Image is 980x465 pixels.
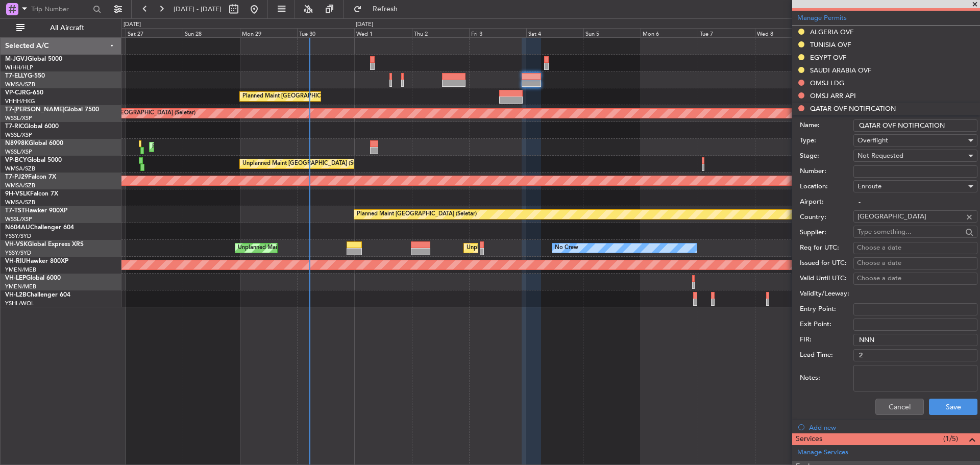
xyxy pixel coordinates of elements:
[797,448,848,458] a: Manage Services
[5,208,25,214] span: T7-TST
[467,240,634,256] div: Unplanned Maint [GEOGRAPHIC_DATA] ([GEOGRAPHIC_DATA])
[5,258,26,264] span: VH-RIU
[853,334,977,346] input: NNN
[297,28,354,37] div: Tue 30
[800,274,853,284] label: Valid Until UTC:
[5,131,32,139] a: WSSL/XSP
[929,399,977,415] button: Save
[800,166,853,177] label: Number:
[857,258,974,268] div: Choose a date
[174,5,222,14] span: [DATE] - [DATE]
[800,373,853,383] label: Notes:
[800,136,853,146] label: Type:
[5,157,27,163] span: VP-BCY
[349,1,410,17] button: Refresh
[5,81,35,88] a: WMSA/SZB
[357,207,477,222] div: Planned Maint [GEOGRAPHIC_DATA] (Seletar)
[5,199,35,206] a: WMSA/SZB
[5,148,32,156] a: WSSL/XSP
[469,28,526,37] div: Fri 3
[5,107,99,113] a: T7-[PERSON_NAME]Global 7500
[800,120,853,131] label: Name:
[943,433,958,444] span: (1/5)
[5,283,36,290] a: YMEN/MEB
[800,289,853,299] label: Validity/Leeway:
[238,240,363,256] div: Unplanned Maint Sydney ([PERSON_NAME] Intl)
[5,225,30,231] span: N604AU
[857,182,881,191] span: Enroute
[5,232,31,240] a: YSSY/SYD
[5,258,68,264] a: VH-RIUHawker 800XP
[5,56,62,62] a: M-JGVJGlobal 5000
[800,243,853,253] label: Req for UTC:
[810,91,856,100] div: OMSJ ARR API
[5,140,29,146] span: N8998K
[5,208,67,214] a: T7-TSTHawker 900XP
[124,20,141,29] div: [DATE]
[5,292,70,298] a: VH-L2BChallenger 604
[240,28,297,37] div: Mon 29
[5,107,64,113] span: T7-[PERSON_NAME]
[810,79,844,87] div: OMSJ LDG
[526,28,583,37] div: Sat 4
[857,243,974,253] div: Choose a date
[5,124,59,130] a: T7-RICGlobal 6000
[152,139,323,155] div: Planned Maint [GEOGRAPHIC_DATA] ([GEOGRAPHIC_DATA] Intl)
[5,182,35,189] a: WMSA/SZB
[5,165,35,173] a: WMSA/SZB
[5,97,35,105] a: VHHH/HKG
[5,191,58,197] a: 9H-VSLKFalcon 7X
[698,28,755,37] div: Tue 7
[800,304,853,314] label: Entry Point:
[5,300,34,307] a: YSHL/WOL
[810,40,851,49] div: TUNISIA OVF
[797,13,847,23] a: Manage Permits
[5,56,28,62] span: M-JGVJ
[412,28,469,37] div: Thu 2
[5,174,56,180] a: T7-PJ29Falcon 7X
[810,53,846,62] div: EGYPT OVF
[800,182,853,192] label: Location:
[5,90,26,96] span: VP-CJR
[5,174,28,180] span: T7-PJ29
[5,249,31,257] a: YSSY/SYD
[5,90,43,96] a: VP-CJRG-650
[5,157,62,163] a: VP-BCYGlobal 5000
[242,89,413,104] div: Planned Maint [GEOGRAPHIC_DATA] ([GEOGRAPHIC_DATA] Intl)
[583,28,641,37] div: Sun 5
[5,275,26,281] span: VH-LEP
[857,224,962,239] input: Type something...
[5,292,27,298] span: VH-L2B
[76,106,195,121] div: Planned Maint [GEOGRAPHIC_DATA] (Seletar)
[5,114,32,122] a: WSSL/XSP
[5,124,24,130] span: T7-RIC
[810,66,871,75] div: SAUDI ARABIA OVF
[5,266,36,274] a: YMEN/MEB
[11,20,111,36] button: All Aircraft
[800,212,853,223] label: Country:
[183,28,240,37] div: Sun 28
[5,215,32,223] a: WSSL/XSP
[5,191,30,197] span: 9H-VSLK
[800,258,853,268] label: Issued for UTC:
[5,241,84,248] a: VH-VSKGlobal Express XRS
[800,197,853,207] label: Airport:
[27,25,108,32] span: All Aircraft
[857,151,903,160] span: Not Requested
[755,28,812,37] div: Wed 8
[5,241,28,248] span: VH-VSK
[354,28,411,37] div: Wed 1
[364,6,407,13] span: Refresh
[5,140,63,146] a: N8998KGlobal 6000
[800,350,853,360] label: Lead Time:
[641,28,698,37] div: Mon 6
[555,240,578,256] div: No Crew
[796,433,822,445] span: Services
[800,228,853,238] label: Supplier:
[857,274,974,284] div: Choose a date
[126,28,183,37] div: Sat 27
[800,335,853,345] label: FIR:
[5,275,61,281] a: VH-LEPGlobal 6000
[242,156,487,172] div: Unplanned Maint [GEOGRAPHIC_DATA] (Sultan [PERSON_NAME] [PERSON_NAME] - Subang)
[356,20,373,29] div: [DATE]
